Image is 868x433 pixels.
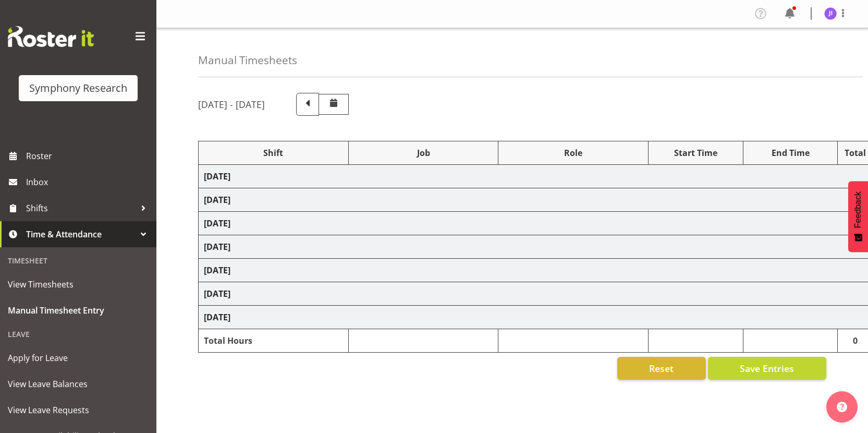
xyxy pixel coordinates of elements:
a: Manual Timesheet Entry [3,297,154,323]
div: Timesheet [3,250,154,271]
h5: [DATE] - [DATE] [198,99,265,110]
a: View Leave Balances [3,371,154,397]
span: Apply for Leave [8,350,149,366]
span: Reset [649,362,674,375]
span: Time & Attendance [26,226,136,242]
span: Roster [26,148,151,164]
div: Symphony Research [29,80,127,96]
span: View Leave Balances [8,376,149,392]
span: Shifts [26,200,136,216]
button: Save Entries [708,357,826,380]
a: View Timesheets [3,271,154,297]
img: Rosterit website logo [8,26,94,47]
button: Feedback - Show survey [848,181,868,252]
div: Total [843,147,867,159]
a: View Leave Requests [3,397,154,423]
div: Job [354,147,493,159]
h4: Manual Timesheets [198,54,297,66]
div: Shift [204,147,343,159]
span: Feedback [853,191,863,228]
span: Save Entries [740,362,794,375]
span: Manual Timesheet Entry [8,303,149,318]
img: jonathan-isidoro5583.jpg [824,7,837,20]
button: Reset [617,357,706,380]
span: Inbox [26,174,151,190]
img: help-xxl-2.png [837,402,847,412]
div: End Time [749,147,833,159]
td: Total Hours [199,329,349,353]
div: Role [504,147,643,159]
span: View Timesheets [8,276,149,292]
a: Apply for Leave [3,345,154,371]
div: Start Time [654,147,738,159]
span: View Leave Requests [8,402,149,418]
div: Leave [3,323,154,345]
